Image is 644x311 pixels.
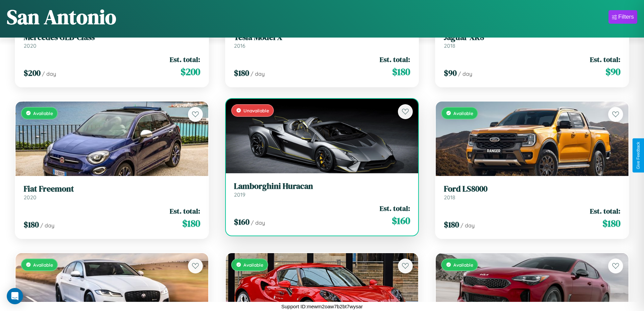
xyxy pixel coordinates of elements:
button: Filters [609,10,637,24]
span: $ 180 [234,67,249,79]
span: $ 160 [392,214,410,227]
span: Available [33,262,53,268]
span: $ 180 [392,65,410,79]
p: Support ID: mewm2oaw7b2bt7wysar [281,302,363,311]
span: 2020 [24,194,37,201]
span: Available [453,110,473,116]
span: Est. total: [170,206,200,216]
span: $ 90 [444,67,457,79]
span: / day [458,70,472,77]
span: Est. total: [380,54,410,64]
span: 2018 [444,42,455,49]
span: Available [453,262,473,268]
span: / day [251,70,265,77]
h1: San Antonio [7,3,116,31]
h3: Mercedes GLB-Class [24,32,200,42]
span: Available [33,110,53,116]
h3: Fiat Freemont [24,184,200,194]
span: $ 180 [24,219,39,230]
span: Unavailable [243,108,269,113]
h3: Tesla Model X [234,32,410,42]
span: / day [251,219,265,226]
a: Ford LS80002018 [444,184,620,201]
h3: Ford LS8000 [444,184,620,194]
div: Open Intercom Messenger [7,288,23,304]
span: Est. total: [590,54,620,64]
span: Available [243,262,263,268]
h3: Lamborghini Huracan [234,181,410,191]
span: Est. total: [590,206,620,216]
span: $ 180 [602,217,620,230]
a: Mercedes GLB-Class2020 [24,32,200,49]
span: / day [40,222,54,229]
div: Filters [618,14,634,20]
a: Tesla Model X2016 [234,32,410,49]
span: Est. total: [380,203,410,213]
span: $ 160 [234,216,249,227]
span: $ 90 [605,65,620,79]
div: Give Feedback [636,142,641,169]
h3: Jaguar XK8 [444,32,620,42]
span: Est. total: [170,54,200,64]
span: $ 200 [24,67,41,79]
span: $ 200 [181,65,200,79]
span: 2020 [24,42,37,49]
a: Jaguar XK82018 [444,32,620,49]
span: / day [460,222,475,229]
a: Lamborghini Huracan2019 [234,181,410,198]
span: $ 180 [444,219,459,230]
span: 2018 [444,194,455,201]
a: Fiat Freemont2020 [24,184,200,201]
span: 2019 [234,191,245,198]
span: $ 180 [182,217,200,230]
span: / day [42,70,56,77]
span: 2016 [234,42,245,49]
